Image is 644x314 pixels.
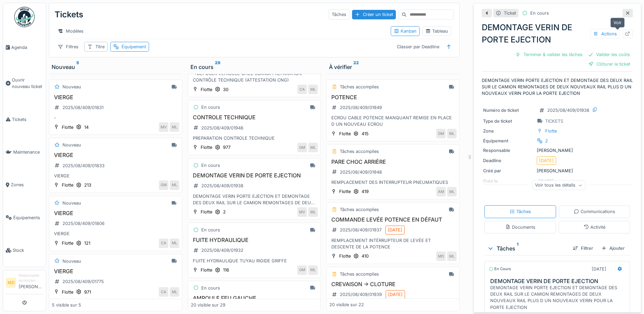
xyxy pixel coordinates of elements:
sup: 5 [76,63,79,71]
div: MV [297,207,307,217]
a: Agenda [3,31,46,64]
h3: CREVAISON -> CLOTURE [329,281,457,287]
div: Flotte [62,240,73,246]
div: Flotte [201,267,212,273]
div: ML [308,143,318,152]
div: 2025/08/409/01949 [340,104,382,111]
div: ML [447,187,457,196]
div: Flotte [201,209,212,215]
div: 116 [223,267,229,273]
div: Flotte [201,86,212,93]
div: Numéro de ticket [483,107,534,114]
div: 2025/08/409/01806 [62,220,105,227]
div: 2025/08/409/01937 [340,227,382,233]
div: VIERGE [52,173,179,179]
li: [PERSON_NAME] [19,273,43,293]
div: ML [170,180,179,190]
div: ML [447,251,457,261]
div: DEMONTAGE VERIN PORTE EJECTION ET DEMONTAGE DES DEUX RAIL SUR LE CAMION REMONTAGES DE DEUX NOUVEA... [490,284,627,311]
h3: AMPOULE FEU GAUCHE [191,295,318,301]
li: MD [6,278,16,288]
h3: POTENCE [329,94,457,101]
a: Stock [3,234,46,267]
div: Nouveau [62,84,81,90]
div: 30 [223,86,228,93]
div: REMPLACEMENT DES INTERRUPTEUR PNEUMATIQUES [329,179,457,186]
div: ML [308,85,318,94]
div: Voir [610,18,625,28]
div: Deadline [483,157,534,164]
div: 2 [223,209,226,215]
sup: 22 [353,63,359,71]
div: DEMONTAGE VERIN PORTE EJECTION ET DEMONTAGE DES DEUX RAIL SUR LE CAMION REMONTAGES DE DEUX NOUVEA... [191,193,318,206]
div: DEMONTAGE VERIN DE PORTE EJECTION [482,21,633,46]
div: Flotte [339,130,351,137]
div: 2025/08/409/01833 [62,162,105,169]
div: Flotte [545,128,557,134]
div: Flotte [62,124,73,130]
div: GM [297,265,307,275]
div: 213 [84,182,91,188]
div: Kanban [394,28,417,34]
div: 2025/08/409/01938 [547,107,589,114]
div: Tâches accomplies [340,206,379,213]
div: GM [436,129,446,138]
div: Filtrer [570,244,596,253]
div: 410 [362,253,369,259]
a: Zones [3,169,46,201]
div: Équipement [483,138,534,144]
div: Voir tous les détails [532,180,585,190]
div: En cours [530,10,549,16]
div: Flotte [62,182,73,188]
div: CA [297,85,307,94]
h3: FUITE HYDRAULIQUE [191,237,318,243]
div: ML [447,129,457,138]
span: Agenda [11,44,43,51]
div: PREPARATION CONTROLE TECHNIQUE [191,135,318,141]
div: Valider les coûts [585,50,633,59]
div: Ticket [504,10,516,16]
div: En cours [201,227,220,233]
div: [PERSON_NAME] [483,168,631,174]
div: Nouveau [62,142,81,148]
div: [PERSON_NAME] [483,147,631,154]
sup: 1 [517,244,518,252]
div: 2025/08/409/01946 [201,125,243,131]
div: FUITE HYDRAULIQUE TUYAU RIGIDE GRIFFE [191,258,318,264]
div: 2025/08/409/01939 [340,291,382,298]
div: Communications [574,208,615,215]
div: Nouveau [62,200,81,206]
div: Tâches accomplies [340,271,379,277]
div: ->DÉPOSER VÉHICULE CHEZ SCANIA PRÉPARATION CONTRÔLE TECHNIQUE (ATTESTATION CNG) [191,70,318,83]
div: REMPLACEMENT INTÉRRUPTEUR DE LEVÉE ET DESCENTE DE LA POTENCE [329,237,457,250]
span: Équipements [13,214,43,221]
div: ML [170,287,179,297]
h3: VIERGE [52,210,179,216]
div: Ajouter [599,244,627,253]
div: Actions [590,29,620,39]
div: Créé par [483,168,534,174]
div: CA [159,287,168,297]
a: Maintenance [3,136,46,168]
div: Tâches [510,208,531,215]
div: 14 [84,124,89,130]
div: 977 [223,144,231,151]
div: [DATE] [388,227,402,233]
div: [DATE] [539,157,554,164]
div: GM [159,180,168,190]
h3: PARE CHOC ARRIÈRE [329,159,457,165]
div: À vérifier [329,63,457,71]
img: Badge_color-CXgf-gQk.svg [14,7,35,27]
div: 20 visible sur 29 [191,302,225,308]
a: Ouvrir nouveau ticket [3,64,46,103]
div: Filtres [55,42,81,52]
h3: VIERGE [52,268,179,275]
div: 2025/08/409/01938 [201,182,243,189]
div: Créer un ticket [352,10,396,19]
div: Responsable [483,147,534,154]
div: En cours [201,104,220,110]
div: MV [159,122,168,132]
span: Zones [11,181,43,188]
div: 415 [362,130,369,137]
div: 2025/08/409/01775 [62,278,104,285]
